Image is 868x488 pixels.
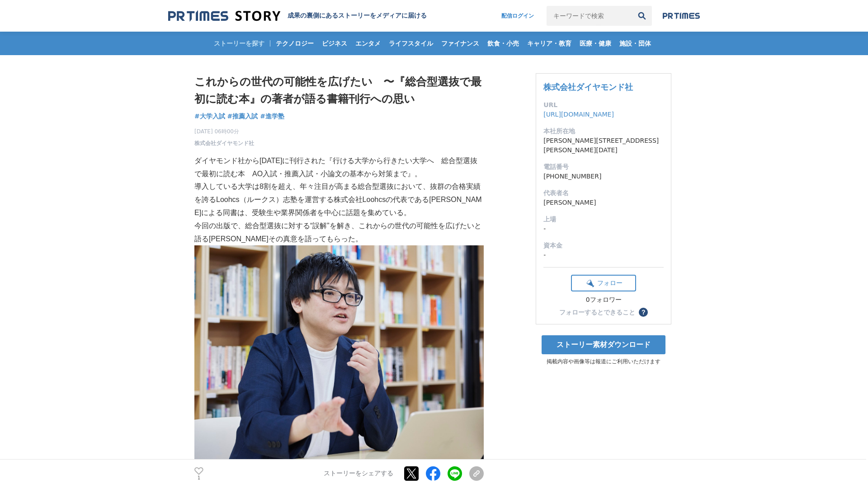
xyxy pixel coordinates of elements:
a: 医療・健康 [576,32,615,55]
p: 掲載内容や画像等は報道にご利用いただけます [536,358,671,366]
a: ストーリー素材ダウンロード [542,335,665,354]
span: #推薦入試 [227,112,258,120]
h2: 成果の裏側にあるストーリーをメディアに届ける [288,12,427,20]
img: thumbnail_a1e42290-8c5b-11f0-9be3-074a6b9b5375.jpg [194,245,484,459]
a: キャリア・教育 [524,32,575,55]
dt: 電話番号 [543,162,664,172]
span: 医療・健康 [576,39,615,47]
dt: 代表者名 [543,188,664,198]
a: ファイナンス [438,32,483,55]
p: 1 [194,476,203,480]
dt: URL [543,100,664,110]
a: エンタメ [352,32,384,55]
a: 株式会社ダイヤモンド社 [543,82,633,92]
span: 飲食・小売 [484,39,523,47]
span: ビジネス [318,39,351,47]
span: ライフスタイル [385,39,437,47]
a: テクノロジー [272,32,317,55]
p: ストーリーをシェアする [324,470,393,478]
dd: [PHONE_NUMBER] [543,172,664,181]
span: エンタメ [352,39,384,47]
a: 配信ログイン [492,6,543,26]
div: フォローするとできること [559,309,635,315]
dd: [PERSON_NAME][STREET_ADDRESS][PERSON_NAME][DATE] [543,136,664,155]
span: 施設・団体 [616,39,655,47]
dt: 上場 [543,215,664,224]
dt: 本社所在地 [543,127,664,136]
a: #大学入試 [194,112,225,121]
dt: 資本金 [543,241,664,250]
dd: [PERSON_NAME] [543,198,664,207]
a: #進学塾 [260,112,284,121]
img: 成果の裏側にあるストーリーをメディアに届ける [168,10,280,22]
span: ファイナンス [438,39,483,47]
a: ビジネス [318,32,351,55]
a: 施設・団体 [616,32,655,55]
a: [URL][DOMAIN_NAME] [543,111,614,118]
a: 株式会社ダイヤモンド社 [194,139,254,147]
button: フォロー [571,275,636,291]
span: ？ [640,309,646,315]
div: 0フォロワー [571,296,636,304]
a: 成果の裏側にあるストーリーをメディアに届ける 成果の裏側にあるストーリーをメディアに届ける [168,10,427,22]
a: ライフスタイル [385,32,437,55]
p: 導入している大学は8割を超え、年々注目が高まる総合型選抜において、抜群の合格実績を誇るLoohcs（ルークス）志塾を運営する株式会社Loohcsの代表である[PERSON_NAME]による同書は... [194,180,484,219]
p: 今回の出版で、総合型選抜に対する“誤解”を解き、これからの世代の可能性を広げたいと語る[PERSON_NAME]その真意を語ってもらった。 [194,220,484,246]
input: キーワードで検索 [547,6,632,26]
dd: - [543,250,664,260]
span: #進学塾 [260,112,284,120]
span: キャリア・教育 [524,39,575,47]
img: prtimes [663,12,700,19]
p: ダイヤモンド社から[DATE]に刊行された『行ける大学から行きたい大学へ 総合型選抜で最初に読む本 AO入試・推薦入試・小論文の基本から対策まで』。 [194,155,484,181]
span: #大学入試 [194,112,225,120]
dd: - [543,224,664,234]
a: 飲食・小売 [484,32,523,55]
span: テクノロジー [272,39,317,47]
a: #推薦入試 [227,112,258,121]
button: 検索 [632,6,652,26]
span: [DATE] 06時00分 [194,127,254,136]
h1: これからの世代の可能性を広げたい 〜『総合型選抜で最初に読む本』の著者が語る書籍刊⾏への思い [194,73,484,108]
button: ？ [639,308,648,317]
